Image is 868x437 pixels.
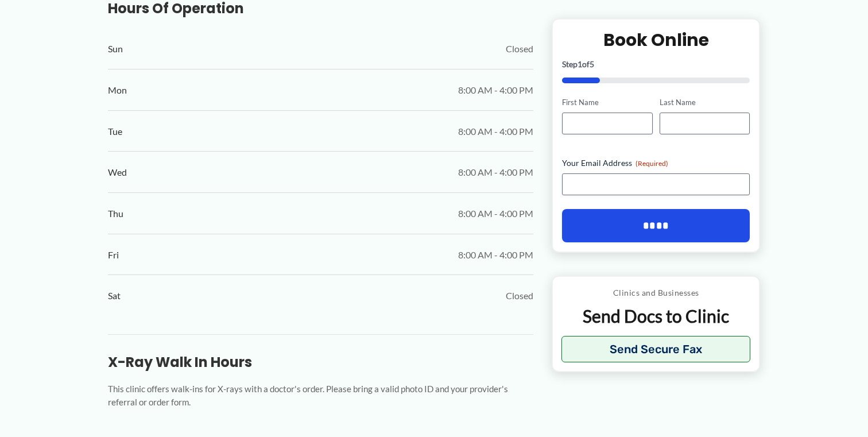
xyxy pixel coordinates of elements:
[108,246,119,264] span: Fri
[590,59,594,69] span: 5
[108,353,533,371] h3: X-Ray Walk In Hours
[108,205,123,222] span: Thu
[458,123,533,140] span: 8:00 AM - 4:00 PM
[108,164,127,181] span: Wed
[660,97,750,108] label: Last Name
[635,159,668,168] span: (Required)
[108,123,122,140] span: Tue
[562,60,750,68] p: Step of
[458,246,533,264] span: 8:00 AM - 4:00 PM
[561,285,750,300] p: Clinics and Businesses
[458,164,533,181] span: 8:00 AM - 4:00 PM
[458,82,533,99] span: 8:00 AM - 4:00 PM
[108,40,123,57] span: Sun
[108,382,533,409] p: This clinic offers walk-ins for X-rays with a doctor's order. Please bring a valid photo ID and y...
[578,59,582,69] span: 1
[108,82,127,99] span: Mon
[506,40,533,57] span: Closed
[506,287,533,304] span: Closed
[562,97,652,108] label: First Name
[458,205,533,222] span: 8:00 AM - 4:00 PM
[561,336,750,362] button: Send Secure Fax
[562,157,750,169] label: Your Email Address
[562,29,750,51] h2: Book Online
[108,287,121,304] span: Sat
[561,305,750,327] p: Send Docs to Clinic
